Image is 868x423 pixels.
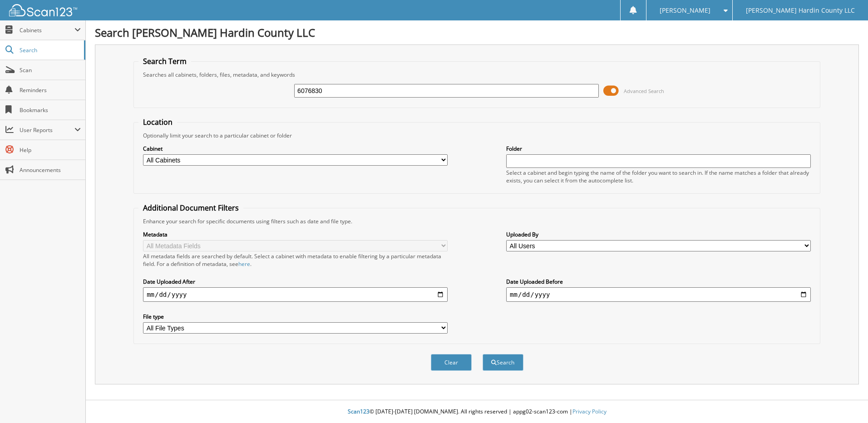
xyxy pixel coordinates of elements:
[20,46,79,54] span: Search
[20,146,81,154] span: Help
[746,8,855,13] span: [PERSON_NAME] Hardin County LLC
[20,66,81,74] span: Scan
[143,278,448,285] label: Date Uploaded After
[9,4,77,16] img: scan123-logo-white.svg
[143,252,448,268] div: All metadata fields are searched by default. Select a cabinet with metadata to enable filtering b...
[143,313,448,320] label: File type
[506,278,811,285] label: Date Uploaded Before
[138,117,177,127] legend: Location
[823,379,868,423] iframe: Chat Widget
[138,56,191,66] legend: Search Term
[138,217,815,225] div: Enhance your search for specific documents using filters such as date and file type.
[138,203,243,213] legend: Additional Document Filters
[238,260,250,268] a: here
[20,166,81,174] span: Announcements
[95,25,859,40] h1: Search [PERSON_NAME] Hardin County LLC
[506,287,811,302] input: end
[143,287,448,302] input: start
[483,354,523,371] button: Search
[138,132,815,139] div: Optionally limit your search to a particular cabinet or folder
[431,354,472,371] button: Clear
[86,401,868,423] div: © [DATE]-[DATE] [DOMAIN_NAME]. All rights reserved | appg02-scan123-com |
[143,145,448,152] label: Cabinet
[624,88,664,94] span: Advanced Search
[138,71,815,79] div: Searches all cabinets, folders, files, metadata, and keywords
[20,26,74,34] span: Cabinets
[143,231,448,238] label: Metadata
[348,408,370,415] span: Scan123
[20,106,81,114] span: Bookmarks
[20,126,74,134] span: User Reports
[506,231,811,238] label: Uploaded By
[506,169,811,184] div: Select a cabinet and begin typing the name of the folder you want to search in. If the name match...
[572,408,607,415] a: Privacy Policy
[20,86,81,94] span: Reminders
[506,145,811,152] label: Folder
[660,8,710,13] span: [PERSON_NAME]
